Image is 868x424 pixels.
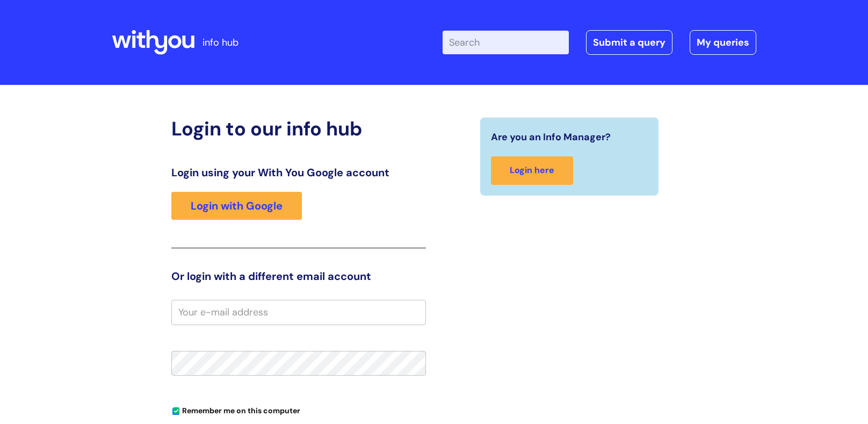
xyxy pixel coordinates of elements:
label: Remember me on this computer [171,404,300,415]
span: Are you an Info Manager? [491,128,611,146]
a: Submit a query [586,30,672,55]
div: You can uncheck this option if you're logging in from a shared device [171,401,426,419]
input: Remember me on this computer [172,408,179,415]
h2: Login to our info hub [171,117,426,140]
input: Your e-mail address [171,300,426,325]
h3: Login using your With You Google account [171,166,426,179]
h3: Or login with a different email account [171,270,426,283]
a: Login here [491,156,573,185]
input: Search [443,31,569,54]
p: info hub [202,34,238,51]
a: Login with Google [171,192,302,220]
a: My queries [690,30,756,55]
